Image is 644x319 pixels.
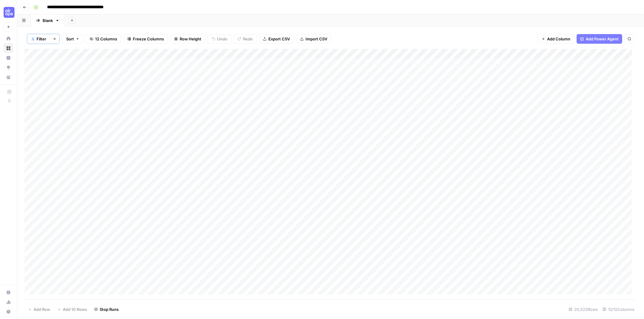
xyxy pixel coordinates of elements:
span: Import CSV [306,36,327,42]
a: Insights [4,53,13,63]
a: Usage [4,297,13,307]
button: 12 Columns [86,34,121,44]
div: 12/12 Columns [600,305,637,314]
button: Import CSV [296,34,331,44]
span: Row Height [180,36,201,42]
span: 12 Columns [95,36,117,42]
button: Add 10 Rows [54,305,91,314]
button: 1Filter [27,34,50,44]
span: Add Row [34,306,50,312]
button: Add Power Agent [577,34,622,44]
span: Add 10 Rows [63,306,87,312]
a: Opportunities [4,63,13,72]
a: Blank [31,14,65,27]
a: Browse [4,43,13,53]
span: Freeze Columns [133,36,164,42]
button: Add Row [24,305,54,314]
button: Row Height [170,34,205,44]
a: Settings [4,288,13,297]
span: Redo [243,36,253,42]
button: Help + Support [4,307,13,317]
div: Blank [43,17,53,24]
button: Workspace: Cohort 5 [4,5,13,20]
a: Home [4,34,13,43]
button: Sort [62,34,83,44]
span: Sort [66,36,74,42]
button: Undo [208,34,231,44]
div: 1 [31,36,35,41]
span: Undo [217,36,227,42]
span: 1 [32,36,34,41]
span: Filter [37,36,46,42]
button: Export CSV [259,34,294,44]
div: 20,522 Rows [566,305,600,314]
span: Add Power Agent [586,36,619,42]
a: Your Data [4,72,13,82]
button: Stop Runs [91,305,122,314]
span: Add Column [547,36,570,42]
img: Cohort 5 Logo [4,7,14,18]
button: Freeze Columns [123,34,168,44]
button: Add Column [538,34,574,44]
button: Redo [234,34,257,44]
span: Stop Runs [100,306,119,312]
span: Export CSV [268,36,290,42]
